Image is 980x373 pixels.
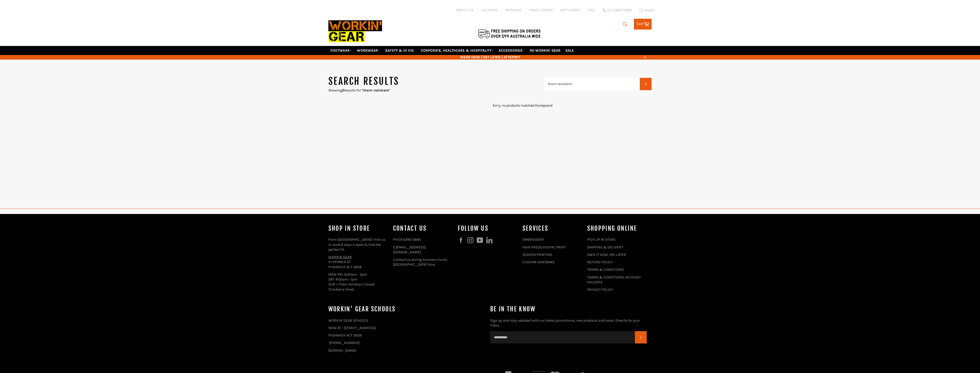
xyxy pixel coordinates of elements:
[328,305,485,313] h4: WORKIN' GEAR SCHOOLS
[522,237,544,242] a: EMBROIDERY
[522,260,555,264] a: CUSTOM UNIFORMS
[505,8,521,13] a: RETURNS
[328,75,544,88] h1: Search results
[456,8,474,13] a: ABOUT US
[522,253,552,257] a: SCREEN PRINTING
[528,46,563,55] a: RE-WORKIN' GEAR
[328,46,354,55] a: FOOTWEAR
[497,46,527,55] a: ACCESSORIES
[393,224,453,233] h4: Contact Us
[603,8,632,12] a: 02 6280 5885
[393,257,453,267] p: Contact us during business hours, [GEOGRAPHIC_DATA] time.
[342,88,345,92] strong: 0
[328,348,356,353] a: [DOMAIN_NAME]
[587,260,613,264] a: REFUND POLICY
[393,245,426,254] a: [EMAIL_ADDRESS][DOMAIN_NAME]
[328,88,544,93] p: Showing results for " "
[328,255,388,269] p: 51 KEMBLA ST FYSHWICK ACT 2609
[587,237,616,242] a: PICK UP IN STORE
[383,46,418,55] a: SAFETY & HI VIS
[560,8,581,13] a: GIFT CARDS
[490,305,647,313] h4: Be in the know
[329,341,360,345] a: [PHONE_NUMBER]
[363,88,389,92] strong: thorn resistant
[587,245,623,249] a: SHIPPING & DELIVERY
[419,46,496,55] a: CORPORATE, HEALTHCARE & HOSPITALITY
[328,17,382,46] img: Workin Gear leaders in Workwear, Safety Boots, PPE, Uniforms. Australia's No.1 in Workwear
[634,19,652,30] a: Cart
[477,28,541,39] img: Flat $9.95 shipping Australia wide
[328,272,388,292] p: MON-FRI: 8:00am - 5pm SAT: 9:00am - 1pm SUN + Pubic Holidays Closed (Canberra time)
[328,333,485,338] p: FYSHWICK ACT 2609
[587,224,647,233] h4: SHOPPING ONLINE
[458,224,517,233] h4: Follow us
[328,224,388,233] h4: Shop In Store
[522,224,582,233] h4: services
[588,8,595,13] a: FAQ
[587,267,624,272] a: TERMS & CONDITIONS
[481,8,498,13] a: DELIVERY
[639,8,654,12] a: Email
[328,237,388,252] p: From [GEOGRAPHIC_DATA]? Visit us in store 6 days a week to find the perfect fit.
[355,46,382,55] a: WORKWEAR
[393,237,453,242] p: PH:
[328,318,368,323] a: WORKIN' GEAR SCHOOLS
[544,78,640,90] input: Search
[587,287,613,292] a: PRIVACY POLICY
[607,8,632,12] span: 02 6280 5885
[492,103,552,108] em: Sorry, no products matched the keyword
[587,253,626,257] a: OWN IT NOW, PAY LATER
[393,245,453,255] p: E:
[587,275,641,284] a: TERMS & CONDITIONS: ACCOUNT HOLDERS
[328,325,485,330] p: NOW AT - [STREET_ADDRESS]
[563,46,576,55] a: SALE
[522,245,566,249] a: HEAT PRESS/DIGITAL PRINT
[398,237,421,242] a: 02 6280 5885
[328,55,652,60] span: WEAR NOW | PAY LATER | AFTERPAY
[529,8,553,13] a: TRACK ORDER
[490,318,647,328] p: Sign up and stay updated with our latest promotions, new products and sales. Directly to your inbox.
[645,8,654,12] span: Email
[328,255,352,259] a: WORKIN GEAR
